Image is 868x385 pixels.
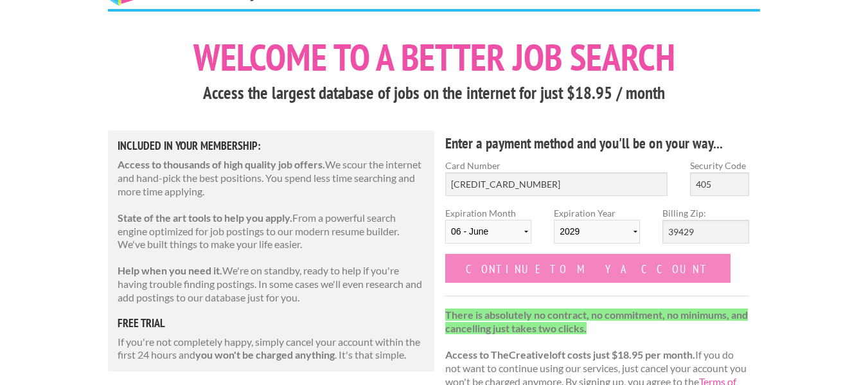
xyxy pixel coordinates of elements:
[118,264,222,276] strong: Help when you need it.
[108,39,760,76] h1: Welcome to a better job search
[445,309,748,334] strong: There is absolutely no contract, no commitment, no minimums, and cancelling just takes two clicks.
[118,158,325,170] strong: Access to thousands of high quality job offers.
[554,220,640,244] select: Expiration Year
[118,140,425,152] h5: Included in Your Membership:
[662,206,748,220] label: Billing Zip:
[118,211,292,224] strong: State of the art tools to help you apply.
[118,336,425,363] p: If you're not completely happy, simply cancel your account within the first 24 hours and . It's t...
[195,348,335,361] strong: you won't be charged anything
[118,264,425,304] p: We're on standby, ready to help if you're having trouble finding postings. In some cases we'll ev...
[445,159,668,172] label: Card Number
[554,206,640,254] label: Expiration Year
[445,220,531,244] select: Expiration Month
[445,133,749,154] h4: Enter a payment method and you'll be on your way...
[690,159,749,172] label: Security Code
[108,81,760,105] h3: Access the largest database of jobs on the internet for just $18.95 / month
[118,158,425,198] p: We scour the internet and hand-pick the best positions. You spend less time searching and more ti...
[445,254,731,283] input: Continue to my account
[118,211,425,251] p: From a powerful search engine optimized for job postings to our modern resume builder. We've buil...
[118,318,425,329] h5: free trial
[445,348,695,361] strong: Access to TheCreativeloft costs just $18.95 per month.
[445,206,531,254] label: Expiration Month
